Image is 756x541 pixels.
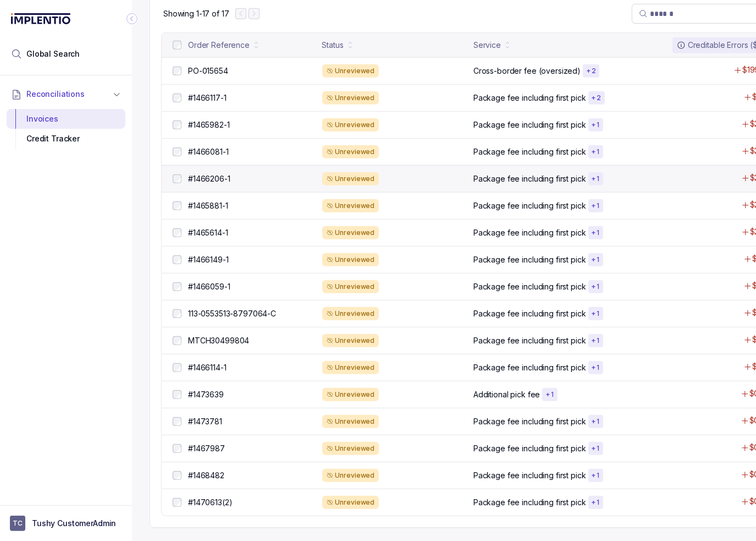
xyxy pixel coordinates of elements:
div: Unreviewed [322,280,379,293]
p: Package fee including first pick [473,362,586,373]
p: #1470613(2) [188,497,232,508]
p: #1473639 [188,389,224,400]
input: checkbox-checkbox [173,363,181,372]
p: + 1 [592,417,600,426]
p: + 1 [592,255,600,264]
input: checkbox-checkbox [173,498,181,507]
p: PO-015654 [188,65,228,76]
p: Tushy CustomerAdmin [32,518,116,529]
input: checkbox-checkbox [173,174,181,183]
div: Unreviewed [322,415,379,428]
p: Package fee including first pick [473,497,586,508]
div: Unreviewed [322,199,379,212]
span: User initials [10,516,25,531]
p: + 1 [592,201,600,210]
p: #1468482 [188,470,224,481]
input: checkbox-checkbox [173,309,181,318]
input: checkbox-checkbox [173,41,181,50]
input: checkbox-checkbox [173,255,181,264]
p: + 2 [592,94,602,102]
div: Status [322,40,344,51]
p: #1466059-1 [188,281,230,292]
p: + 1 [592,309,600,318]
input: checkbox-checkbox [173,336,181,345]
p: MTCH30499804 [188,335,249,346]
div: Collapse Icon [125,12,139,25]
div: Unreviewed [322,334,379,347]
p: #1466149-1 [188,254,229,265]
p: + 1 [592,282,600,291]
div: Unreviewed [322,442,379,455]
button: User initialsTushy CustomerAdmin [10,516,122,531]
div: Unreviewed [322,172,379,185]
p: Package fee including first pick [473,173,586,184]
p: + 1 [592,471,600,480]
div: Unreviewed [322,496,379,509]
p: + 2 [586,67,596,75]
input: checkbox-checkbox [173,417,181,426]
p: Package fee including first pick [473,335,586,346]
p: #1466117-1 [188,92,227,103]
input: checkbox-checkbox [173,228,181,237]
div: Order Reference [188,40,250,51]
p: #1466206-1 [188,173,230,184]
div: Unreviewed [322,226,379,239]
p: #1465881-1 [188,200,228,211]
input: checkbox-checkbox [173,282,181,291]
div: Service [473,40,501,51]
p: Package fee including first pick [473,254,586,265]
div: Unreviewed [322,91,379,105]
div: Invoices [15,109,117,129]
p: + 1 [592,363,600,372]
div: Reconciliations [7,107,125,151]
div: Unreviewed [322,307,379,320]
div: Unreviewed [322,145,379,159]
p: #1473781 [188,416,222,427]
p: #1466081-1 [188,146,229,157]
p: Package fee including first pick [473,470,586,481]
p: Package fee including first pick [473,146,586,157]
p: Package fee including first pick [473,443,586,454]
div: Unreviewed [322,253,379,266]
p: + 1 [592,174,600,183]
button: Reconciliations [7,82,125,106]
input: checkbox-checkbox [173,471,181,480]
p: Package fee including first pick [473,227,586,238]
p: + 1 [545,390,554,399]
p: Package fee including first pick [473,200,586,211]
p: #1467987 [188,443,225,454]
p: Additional pick fee [473,389,540,400]
div: Unreviewed [322,64,379,78]
p: #1465614-1 [188,227,228,238]
div: Unreviewed [322,388,379,401]
p: Cross-border fee (oversized) [473,65,581,76]
div: Credit Tracker [15,129,117,149]
p: Showing 1-17 of 17 [163,8,229,19]
input: checkbox-checkbox [173,390,181,399]
input: checkbox-checkbox [173,444,181,453]
p: Package fee including first pick [473,119,586,130]
input: checkbox-checkbox [173,121,181,129]
p: + 1 [592,444,600,453]
div: Remaining page entries [163,8,229,19]
span: Reconciliations [26,89,85,100]
p: + 1 [592,228,600,237]
p: + 1 [592,147,600,156]
div: Unreviewed [322,361,379,374]
div: Unreviewed [322,469,379,482]
input: checkbox-checkbox [173,94,181,102]
input: checkbox-checkbox [173,147,181,156]
p: #1466114-1 [188,362,227,373]
span: Global Search [26,48,80,59]
p: + 1 [592,121,600,129]
input: checkbox-checkbox [173,67,181,75]
p: #1465982-1 [188,119,230,130]
p: 113-0553513-8797064-C [188,308,276,319]
p: + 1 [592,498,600,507]
p: Package fee including first pick [473,308,586,319]
div: Unreviewed [322,118,379,132]
p: + 1 [592,336,600,345]
p: Package fee including first pick [473,416,586,427]
input: checkbox-checkbox [173,201,181,210]
p: Package fee including first pick [473,281,586,292]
